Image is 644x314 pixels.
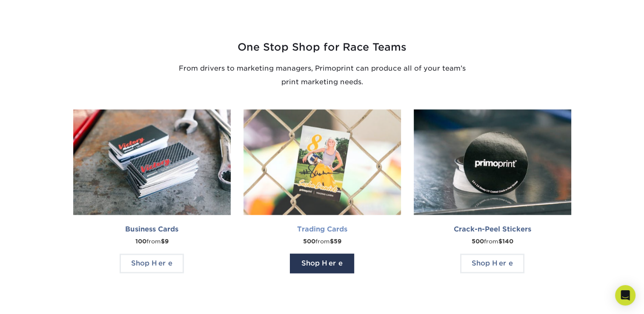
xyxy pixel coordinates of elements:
[173,62,471,89] p: From drivers to marketing managers, Primoprint can produce all of your team’s print marketing needs.
[135,238,146,245] b: 100
[243,109,401,215] img: Custom Racing Trading Card
[414,109,571,274] a: Crack-n-Peel Stickers 500from$140 Shop Here
[615,285,635,305] div: Open Intercom Messenger
[502,238,513,245] span: 140
[243,225,401,233] h2: Trading Cards
[330,238,334,245] span: $
[290,254,354,273] span: Shop Here
[414,109,571,215] img: Racing Stickers
[414,225,571,233] h2: Crack-n-Peel Stickers
[243,109,401,274] a: Trading Cards 500from$59 Shop Here
[2,288,72,311] iframe: Google Customer Reviews
[73,40,571,55] h3: One Stop Shop for Race Teams
[73,225,231,233] h2: Business Cards
[303,238,315,245] b: 500
[460,254,524,273] span: Shop Here
[161,238,165,245] span: $
[472,238,513,245] span: from
[135,238,169,245] span: from
[120,254,184,273] span: Shop Here
[303,238,341,245] span: from
[165,238,169,245] span: 9
[73,109,231,215] img: Race Business Cards
[498,238,502,245] span: $
[73,109,231,274] a: Business Cards 100from$9 Shop Here
[334,238,341,245] span: 59
[472,238,484,245] b: 500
